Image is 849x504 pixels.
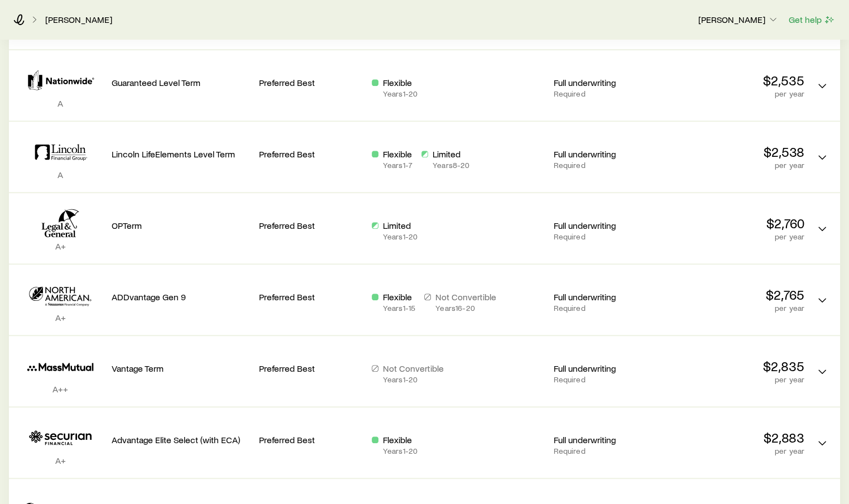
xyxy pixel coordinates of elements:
[383,161,412,170] p: Years 1 - 7
[666,304,804,313] p: per year
[553,77,657,88] p: Full underwriting
[698,14,779,25] p: [PERSON_NAME]
[666,430,804,445] p: $2,883
[553,363,657,374] p: Full underwriting
[666,89,804,98] p: per year
[112,363,250,374] p: Vantage Term
[112,148,250,160] p: Lincoln LifeElements Level Term
[433,161,469,170] p: Years 8 - 20
[553,304,657,313] p: Required
[383,89,418,98] p: Years 1 - 20
[259,291,363,303] p: Preferred Best
[112,291,250,303] p: ADDvantage Gen 9
[433,148,469,160] p: Limited
[666,447,804,455] p: per year
[553,232,657,241] p: Required
[383,291,415,303] p: Flexible
[666,232,804,241] p: per year
[698,13,779,27] button: [PERSON_NAME]
[666,358,804,374] p: $2,835
[666,215,804,231] p: $2,760
[112,220,250,231] p: OPTerm
[383,148,412,160] p: Flexible
[112,77,250,88] p: Guaranteed Level Term
[666,144,804,160] p: $2,538
[553,447,657,455] p: Required
[553,89,657,98] p: Required
[788,13,836,26] button: Get help
[259,77,363,88] p: Preferred Best
[553,375,657,384] p: Required
[666,287,804,303] p: $2,765
[259,148,363,160] p: Preferred Best
[18,383,103,395] p: A++
[383,375,444,384] p: Years 1 - 20
[383,434,418,445] p: Flexible
[259,220,363,231] p: Preferred Best
[435,304,496,313] p: Years 16 - 20
[18,455,103,466] p: A+
[383,304,415,313] p: Years 1 - 15
[435,291,496,303] p: Not Convertible
[553,148,657,160] p: Full underwriting
[18,98,103,109] p: A
[18,312,103,323] p: A+
[259,363,363,374] p: Preferred Best
[553,291,657,303] p: Full underwriting
[383,363,444,374] p: Not Convertible
[383,232,418,241] p: Years 1 - 20
[666,161,804,170] p: per year
[666,73,804,88] p: $2,535
[383,77,418,88] p: Flexible
[553,434,657,445] p: Full underwriting
[18,241,103,252] p: A+
[259,434,363,445] p: Preferred Best
[553,220,657,231] p: Full underwriting
[553,161,657,170] p: Required
[383,447,418,455] p: Years 1 - 20
[18,169,103,180] p: A
[666,375,804,384] p: per year
[383,220,418,231] p: Limited
[112,434,250,445] p: Advantage Elite Select (with ECA)
[45,15,113,25] a: [PERSON_NAME]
